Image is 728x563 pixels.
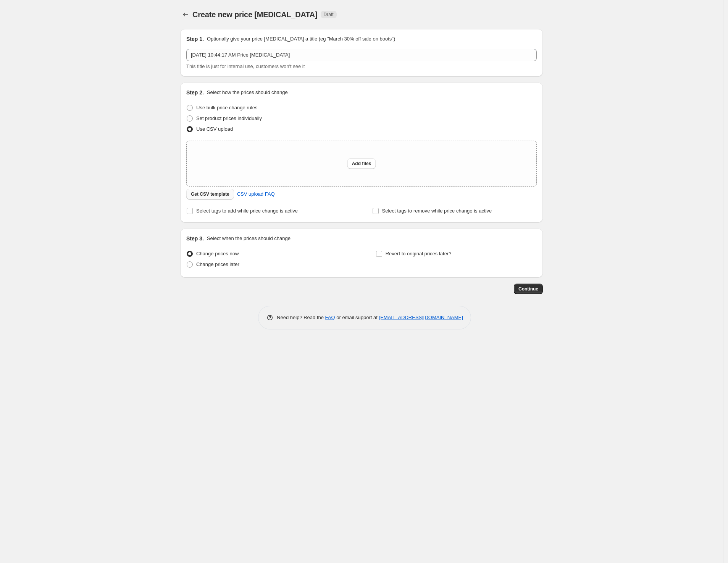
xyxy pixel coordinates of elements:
span: or email support at [335,315,379,320]
a: [EMAIL_ADDRESS][DOMAIN_NAME] [379,315,463,320]
span: Use CSV upload [196,126,233,132]
span: Continue [518,286,538,292]
span: Use bulk price change rules [196,105,257,110]
span: Change prices later [196,261,239,267]
span: Select tags to remove while price change is active [382,208,492,214]
p: Select how the prices should change [207,89,288,96]
h2: Step 2. [186,89,204,96]
span: This title is just for internal use, customers won't see it [186,63,305,69]
span: CSV upload FAQ [237,190,275,198]
a: FAQ [325,315,335,320]
span: Create new price [MEDICAL_DATA] [192,10,318,19]
span: Select tags to add while price change is active [196,208,298,214]
span: Need help? Read the [277,315,325,320]
span: Change prices now [196,251,239,256]
input: 30% off holiday sale [186,49,537,61]
p: Optionally give your price [MEDICAL_DATA] a title (eg "March 30% off sale on boots") [207,35,395,43]
button: Continue [514,284,543,294]
a: CSV upload FAQ [232,188,279,200]
button: Price change jobs [180,9,191,20]
p: Select when the prices should change [207,235,291,242]
span: Add files [352,161,371,167]
span: Set product prices individually [196,115,262,121]
h2: Step 1. [186,35,204,43]
button: Add files [347,158,376,169]
button: Get CSV template [186,189,234,200]
h2: Step 3. [186,235,204,242]
span: Draft [324,11,334,18]
span: Revert to original prices later? [386,251,452,256]
span: Get CSV template [191,191,229,197]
